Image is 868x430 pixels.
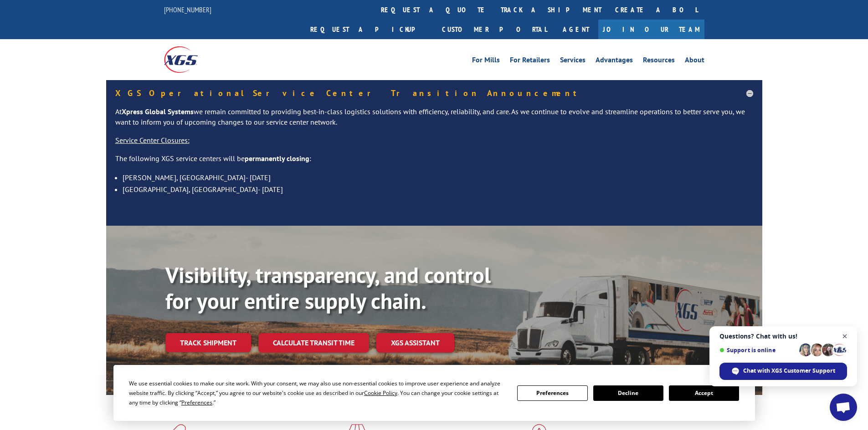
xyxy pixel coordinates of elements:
[245,154,309,163] strong: permanently closing
[517,385,587,401] button: Preferences
[669,385,739,401] button: Accept
[115,136,190,145] u: Service Center Closures:
[181,399,212,406] span: Preferences
[165,261,491,315] b: Visibility, transparency, and control for your entire supply chain.
[123,183,753,195] li: [GEOGRAPHIC_DATA], [GEOGRAPHIC_DATA]- [DATE]
[643,56,675,66] a: Resources
[598,20,704,39] a: Join Our Team
[303,20,435,39] a: Request a pickup
[164,5,211,14] a: [PHONE_NUMBER]
[122,107,194,116] strong: Xpress Global Systems
[719,363,847,380] span: Chat with XGS Customer Support
[554,20,598,39] a: Agent
[165,333,251,352] a: Track shipment
[129,379,506,407] div: We use essential cookies to make our site work. With your consent, we may also use non-essential ...
[113,365,755,421] div: Cookie Consent Prompt
[115,106,753,136] p: At we remain committed to providing best-in-class logistics solutions with efficiency, reliabilit...
[719,333,847,340] span: Questions? Chat with us!
[596,56,633,66] a: Advantages
[719,347,796,354] span: Support is online
[685,56,704,66] a: About
[435,20,554,39] a: Customer Portal
[115,153,753,172] p: The following XGS service centers will be :
[830,394,857,421] a: Open chat
[115,89,753,97] h5: XGS Operational Service Center Transition Announcement
[376,333,454,353] a: XGS ASSISTANT
[364,389,397,397] span: Cookie Policy
[743,367,835,375] span: Chat with XGS Customer Support
[123,172,753,183] li: [PERSON_NAME], [GEOGRAPHIC_DATA]- [DATE]
[258,333,369,353] a: Calculate transit time
[593,385,663,401] button: Decline
[472,56,500,66] a: For Mills
[510,56,550,66] a: For Retailers
[560,56,586,66] a: Services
